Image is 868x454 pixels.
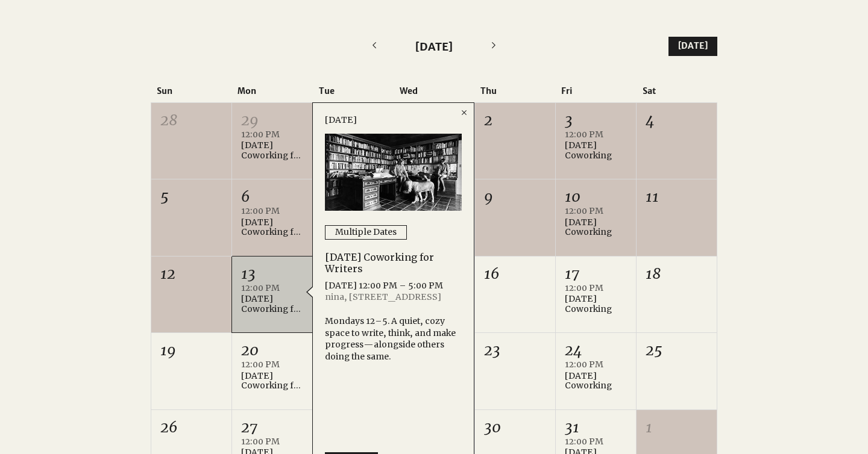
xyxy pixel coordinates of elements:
div: [DATE] Coworking [565,217,627,238]
div: Mondays 12–5. A quiet, cozy space to write, think, and make progress—alongside others doing the s... [325,316,462,362]
button: Previous month [366,37,382,56]
div: [DATE] Coworking for Writers [241,371,303,391]
button: Next month [486,37,502,56]
div: 12:00 PM [565,205,627,217]
div: 19 [160,340,222,361]
div: Close [459,108,469,120]
div: 28 [160,110,222,131]
div: 17 [565,264,627,284]
div: 20 [241,340,303,361]
div: 10 [565,187,627,207]
div: Multiple Dates [335,226,397,238]
div: [DATE] [325,114,357,126]
div: 11 [646,187,708,207]
div: Wed [394,86,474,96]
div: Sun [151,86,231,96]
div: Mon [231,86,312,96]
div: 12:00 PM [241,129,303,141]
div: 3 [565,110,627,131]
div: 5 [160,187,222,207]
div: 23 [484,340,546,361]
div: [DATE] [382,39,486,55]
div: [DATE] 12:00 PM – 5:00 PM [325,280,462,292]
div: [DATE] Coworking [565,140,627,161]
div: 27 [241,417,303,438]
img: Monday Coworking for Writers [325,134,462,211]
div: [DATE] Coworking for Writers [241,294,303,314]
div: 12:00 PM [565,282,627,294]
div: 29 [241,110,303,131]
div: 1 [646,417,708,438]
div: 6 [241,187,303,207]
div: Thu [474,86,555,96]
div: Fri [555,86,636,96]
div: 12:00 PM [241,359,303,371]
div: Tue [313,86,394,96]
div: 25 [646,340,708,361]
div: 16 [484,264,546,284]
div: 24 [565,340,627,361]
div: 12:00 PM [241,282,303,294]
a: [DATE] Coworking for Writers [325,251,434,275]
div: [DATE] Coworking for Writers [241,217,303,238]
div: 26 [160,417,222,438]
div: nina, [STREET_ADDRESS] [325,291,462,303]
button: [DATE] [668,37,717,56]
div: 4 [646,110,708,131]
div: 18 [646,264,708,284]
div: [DATE] Coworking for Writers [241,140,303,161]
div: [DATE] Coworking [565,371,627,391]
div: 12:00 PM [241,205,303,217]
div: 30 [484,417,546,438]
div: 12:00 PM [565,436,627,448]
div: 2 [484,110,546,131]
div: 12 [160,264,222,284]
div: 9 [484,187,546,207]
div: [DATE] Coworking [565,294,627,314]
div: Sat [637,86,717,96]
div: 12:00 PM [565,129,627,141]
div: 13 [241,264,303,284]
div: 12:00 PM [565,359,627,371]
div: 31 [565,417,627,438]
div: 12:00 PM [241,436,303,448]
